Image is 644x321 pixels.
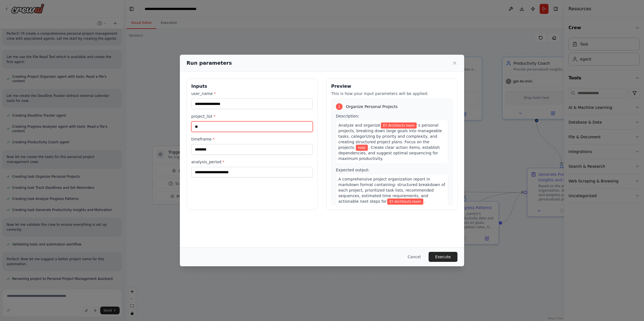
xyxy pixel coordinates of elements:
[331,91,453,96] p: This is how your input parameters will be applied:
[381,122,417,129] span: Variable: user_name
[338,123,380,127] span: Analyze and organize
[191,136,313,142] label: timeframe
[336,103,343,110] div: 1
[336,168,369,172] span: Expected output:
[336,114,359,118] span: Description:
[191,91,313,96] label: user_name
[187,59,232,67] h2: Run parameters
[338,177,445,204] span: A comprehensive project organization report in markdown format containing: structured breakdown o...
[191,83,313,90] h3: Inputs
[338,123,442,150] span: 's personal projects, breaking down large goals into manageable tasks, categorizing by priority a...
[429,252,457,262] button: Execute
[331,83,453,90] h3: Preview
[346,104,398,109] span: Organize Personal Projects
[338,145,440,161] span: . Create clear action items, establish dependencies, and suggest optimal sequencing for maximum p...
[191,114,313,119] label: project_list
[387,199,423,205] span: Variable: user_name
[403,252,425,262] button: Cancel
[356,145,368,151] span: Variable: project_list
[424,199,425,204] span: .
[191,159,313,165] label: analysis_period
